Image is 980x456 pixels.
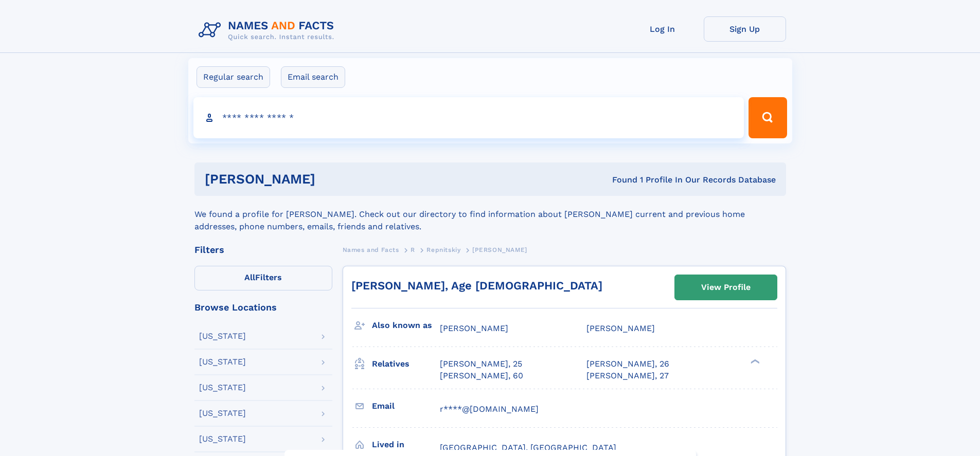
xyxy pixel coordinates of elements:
[440,370,523,381] a: [PERSON_NAME], 60
[199,332,246,340] div: [US_STATE]
[411,246,415,253] span: R
[281,66,345,88] label: Email search
[351,279,602,292] a: [PERSON_NAME], Age [DEMOGRAPHIC_DATA]
[426,243,460,256] a: Repnitskiy
[440,358,522,370] a: [PERSON_NAME], 25
[586,323,655,333] span: [PERSON_NAME]
[586,370,669,381] a: [PERSON_NAME], 27
[704,16,786,42] a: Sign Up
[343,243,399,256] a: Names and Facts
[205,173,464,186] h1: [PERSON_NAME]
[675,275,777,300] a: View Profile
[244,272,255,282] span: All
[372,355,440,373] h3: Relatives
[372,397,440,415] h3: Email
[194,303,332,312] div: Browse Locations
[372,436,440,453] h3: Lived in
[372,317,440,334] h3: Also known as
[194,266,332,290] label: Filters
[411,243,415,256] a: R
[749,97,787,138] button: Search Button
[464,174,776,186] div: Found 1 Profile In Our Records Database
[621,16,704,42] a: Log In
[440,443,616,452] span: [GEOGRAPHIC_DATA], [GEOGRAPHIC_DATA]
[199,384,246,392] div: [US_STATE]
[199,435,246,443] div: [US_STATE]
[199,358,246,366] div: [US_STATE]
[586,358,669,370] a: [PERSON_NAME], 26
[426,246,460,253] span: Repnitskiy
[193,97,744,138] input: search input
[472,246,527,253] span: [PERSON_NAME]
[194,245,332,254] div: Filters
[194,16,343,44] img: Logo Names and Facts
[194,196,786,233] div: We found a profile for [PERSON_NAME]. Check out our directory to find information about [PERSON_N...
[701,276,751,299] div: View Profile
[440,323,508,333] span: [PERSON_NAME]
[748,358,760,365] div: ❯
[199,409,246,417] div: [US_STATE]
[197,66,270,88] label: Regular search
